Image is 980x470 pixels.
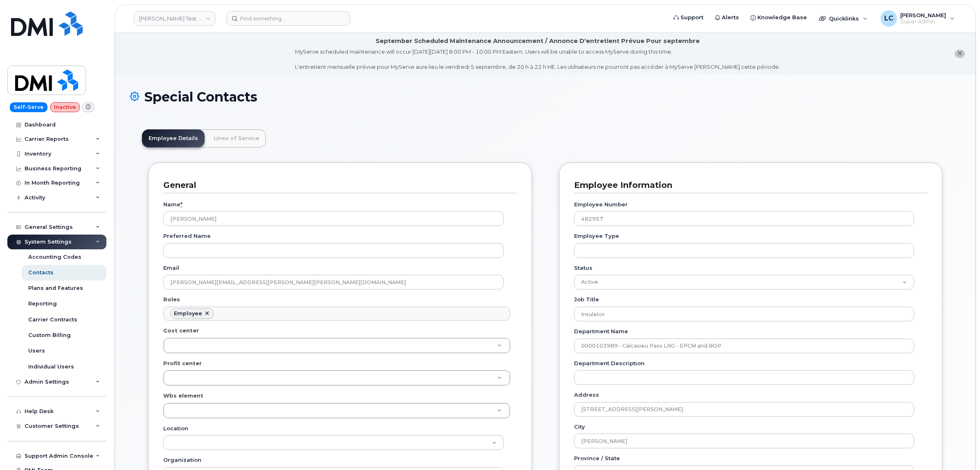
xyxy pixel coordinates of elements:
[163,327,199,334] label: Cost center
[574,232,619,240] label: Employee Type
[180,201,182,208] abbr: required
[574,296,599,303] label: Job Title
[163,264,179,272] label: Email
[163,201,182,208] label: Name
[574,328,628,335] label: Department Name
[174,310,202,317] div: Employee
[163,425,188,432] label: Location
[955,50,965,58] button: close notification
[163,392,203,400] label: Wbs element
[376,37,700,45] div: September Scheduled Maintenance Announcement / Annonce D'entretient Prévue Pour septembre
[574,180,921,191] h3: Employee Information
[142,129,205,147] a: Employee Details
[574,359,644,367] label: Department Description
[574,454,620,462] label: Province / State
[163,180,511,191] h3: General
[163,296,180,303] label: Roles
[207,129,266,147] a: Lines of Service
[163,456,201,464] label: Organization
[163,359,202,367] label: Profit center
[574,264,593,272] label: Status
[574,201,628,208] label: Employee Number
[295,48,780,71] div: MyServe scheduled maintenance will occur [DATE][DATE] 8:00 PM - 10:00 PM Eastern. Users will be u...
[574,423,585,431] label: City
[574,391,599,399] label: Address
[130,90,961,104] h1: Special Contacts
[163,232,211,240] label: Preferred Name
